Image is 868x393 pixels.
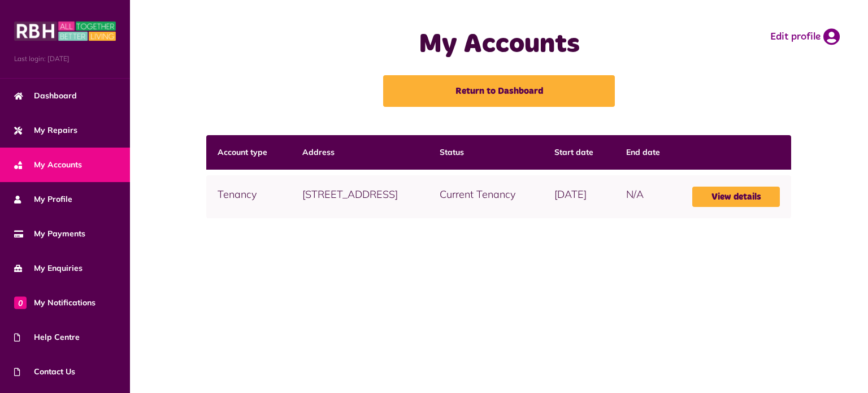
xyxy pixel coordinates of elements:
span: 0 [14,296,27,309]
span: Contact Us [14,366,75,378]
a: View details [692,187,780,207]
a: Return to Dashboard [383,75,615,107]
td: N/A [615,175,681,218]
th: Status [428,135,543,170]
th: End date [615,135,681,170]
span: My Repairs [14,124,77,136]
th: Start date [543,135,615,170]
a: Edit profile [770,28,840,45]
h1: My Accounts [326,28,672,61]
td: Tenancy [206,175,290,218]
span: Help Centre [14,331,80,343]
span: Last login: [DATE] [14,54,116,64]
span: Dashboard [14,90,77,102]
span: My Enquiries [14,262,83,274]
span: My Payments [14,228,85,240]
span: My Accounts [14,159,82,171]
td: [STREET_ADDRESS] [291,175,429,218]
td: Current Tenancy [428,175,543,218]
span: My Profile [14,193,72,205]
th: Address [291,135,429,170]
img: MyRBH [14,20,116,42]
th: Account type [206,135,290,170]
span: My Notifications [14,297,96,309]
td: [DATE] [543,175,615,218]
